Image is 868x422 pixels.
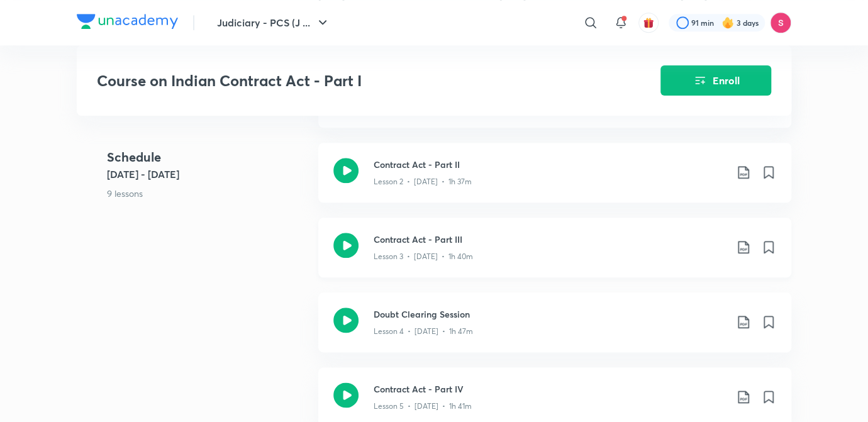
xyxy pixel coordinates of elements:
button: avatar [638,13,659,33]
h3: Contract Act - Part II [374,158,726,171]
h3: Doubt Clearing Session [374,308,726,321]
p: Lesson 2 • [DATE] • 1h 37m [374,176,472,187]
h3: Contract Act - Part IV [374,382,726,396]
img: Sandeep Kumar [770,12,791,33]
h3: Course on Indian Contract Act - Part I [97,72,589,90]
p: 9 lessons [107,187,308,200]
h4: Schedule [107,148,308,167]
p: Lesson 5 • [DATE] • 1h 41m [374,401,472,412]
a: Contract Act - Part IIILesson 3 • [DATE] • 1h 40m [318,218,791,292]
p: Lesson 4 • [DATE] • 1h 47m [374,326,473,337]
img: avatar [643,17,654,28]
p: Lesson 3 • [DATE] • 1h 40m [374,251,473,262]
a: Doubt Clearing SessionLesson 4 • [DATE] • 1h 47m [318,292,791,367]
a: Contract Act - Part IILesson 2 • [DATE] • 1h 37m [318,143,791,218]
img: streak [721,16,734,29]
button: Judiciary - PCS (J ... [209,10,338,35]
h5: [DATE] - [DATE] [107,167,308,182]
a: Company Logo [77,14,178,32]
button: Enroll [660,65,771,96]
img: Company Logo [77,14,178,29]
h3: Contract Act - Part III [374,233,726,246]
